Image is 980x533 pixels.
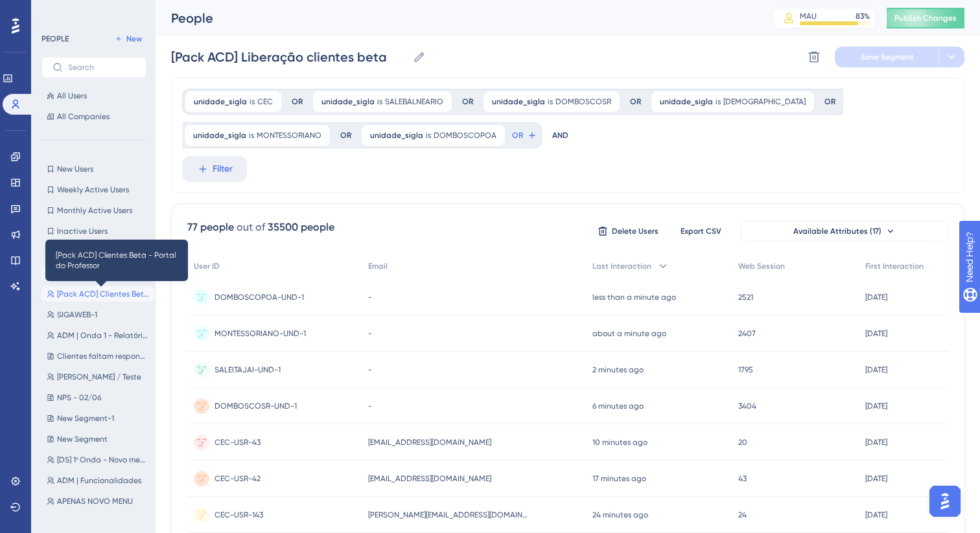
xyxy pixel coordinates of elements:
[215,401,297,411] span: DOMBOSCOSR-UND-1
[41,182,146,198] button: Weekly Active Users
[237,220,265,235] div: out of
[368,365,372,375] span: -
[492,96,545,107] span: unidade_sigla
[57,111,110,122] span: All Companies
[865,402,887,411] time: [DATE]
[370,130,423,141] span: unidade_sigla
[865,329,887,338] time: [DATE]
[856,11,870,21] div: 83 %
[57,475,141,486] span: ADM | Funcionalidades
[126,34,142,44] span: New
[793,226,881,236] span: Available Attributes (17)
[865,474,887,483] time: [DATE]
[215,365,281,375] span: SALEITAJAI-UND-1
[385,96,443,107] span: SALEBALNEARIO
[596,221,660,242] button: Delete Users
[41,411,154,426] button: New Segment-1
[41,161,146,177] button: New Users
[592,329,666,338] time: about a minute ago
[592,510,648,519] time: 24 minutes ago
[57,164,93,174] span: New Users
[377,96,382,107] span: is
[249,130,254,141] span: is
[41,223,146,239] button: Inactive Users
[865,365,887,374] time: [DATE]
[368,328,372,339] span: -
[215,292,304,302] span: DOMBOSCOPOA-UND-1
[57,289,149,299] span: [Pack ACD] Clientes Beta - Portal do Professor
[368,437,491,448] span: [EMAIL_ADDRESS][DOMAIN_NAME]
[41,307,154,323] button: SIGAWEB-1
[57,91,87,101] span: All Users
[865,293,887,302] time: [DATE]
[548,96,553,107] span: is
[738,365,753,375] span: 1795
[57,434,108,444] span: New Segment
[865,261,924,271] span: First Interaction
[861,52,914,62] span: Save Segment
[57,330,149,341] span: ADM | Onda 1 - Relatórios Personalizáveis (sem av. por competência e inclusos na V0)
[41,390,154,405] button: NPS - 02/06
[738,328,756,339] span: 2407
[340,130,351,141] div: OR
[512,130,523,141] span: OR
[171,9,740,27] div: People
[41,348,154,364] button: Clientes faltam responder NPS
[41,34,69,44] div: PEOPLE
[41,473,154,488] button: ADM | Funcionalidades
[824,96,835,107] div: OR
[68,63,135,72] input: Search
[738,510,747,520] span: 24
[865,438,887,447] time: [DATE]
[592,365,644,374] time: 2 minutes ago
[193,130,246,141] span: unidade_sigla
[41,431,154,447] button: New Segment
[462,96,473,107] div: OR
[41,369,154,385] button: [PERSON_NAME] / Teste
[592,474,646,483] time: 17 minutes ago
[250,96,255,107] span: is
[57,413,114,424] span: New Segment-1
[368,292,372,302] span: -
[510,125,539,146] button: OR
[887,8,964,28] button: Publish Changes
[41,88,146,104] button: All Users
[182,156,247,182] button: Filter
[555,96,611,107] span: DOMBOSCOSR
[612,226,659,236] span: Delete Users
[926,482,964,521] iframe: UserGuiding AI Assistant Launcher
[57,392,101,403] span: NPS - 02/06
[187,220,234,235] div: 77 people
[630,96,641,107] div: OR
[194,261,220,271] span: User ID
[835,47,939,67] button: Save Segment
[41,452,154,468] button: [DS] 1ª Onda - Novo menu
[894,13,957,23] span: Publish Changes
[368,401,372,411] span: -
[681,226,721,236] span: Export CSV
[57,372,141,382] span: [PERSON_NAME] / Teste
[41,266,154,281] button: [Pack ACD] Liberação clientes beta
[368,473,491,484] span: [EMAIL_ADDRESS][DOMAIN_NAME]
[660,96,713,107] span: unidade_sigla
[57,496,133,506] span: APENAS NOVO MENU
[738,292,753,302] span: 2521
[426,130,431,141] span: is
[57,310,97,320] span: SIGAWEB-1
[592,438,647,447] time: 10 minutes ago
[268,220,334,235] div: 35500 people
[257,96,273,107] span: CEC
[41,286,154,302] button: [Pack ACD] Clientes Beta - Portal do Professor
[257,130,321,141] span: MONTESSORIANO
[57,205,132,216] span: Monthly Active Users
[800,11,817,21] div: MAU
[215,328,306,339] span: MONTESSORIANO-UND-1
[57,351,149,361] span: Clientes faltam responder NPS
[738,261,785,271] span: Web Session
[215,437,261,448] span: CEC-USR-43
[552,122,568,148] div: AND
[171,48,408,66] input: Segment Name
[57,226,108,236] span: Inactive Users
[738,401,756,411] span: 3404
